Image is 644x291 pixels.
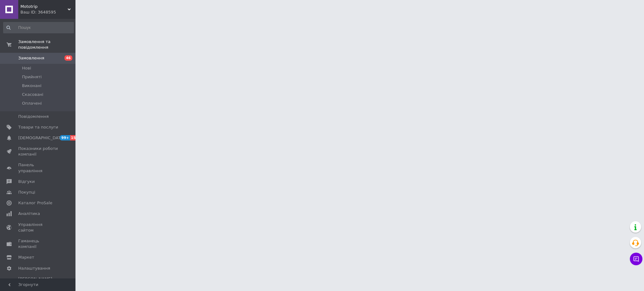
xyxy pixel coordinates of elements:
span: Mototrip [20,4,68,9]
div: Ваш ID: 3648595 [20,9,75,15]
span: Управління сайтом [18,222,58,233]
span: Показники роботи компанії [18,146,58,157]
span: Скасовані [22,92,43,97]
span: Маркет [18,255,34,260]
span: Виконані [22,83,42,89]
span: Відгуки [18,179,35,184]
span: Налаштування [18,266,50,271]
span: Каталог ProSale [18,200,52,206]
span: Оплачені [22,101,42,106]
button: Чат з покупцем [630,253,642,265]
span: 46 [64,55,72,61]
span: Гаманець компанії [18,238,58,250]
span: Повідомлення [18,114,49,119]
span: [DEMOGRAPHIC_DATA] [18,135,65,141]
span: Нові [22,65,31,71]
span: Покупці [18,189,35,195]
span: Панель управління [18,162,58,173]
span: Замовлення та повідомлення [18,39,75,50]
span: 99+ [60,135,70,140]
span: Замовлення [18,55,44,61]
span: Аналітика [18,211,40,217]
span: 15 [70,135,77,140]
span: Товари та послуги [18,124,58,130]
span: Прийняті [22,74,42,80]
input: Пошук [3,22,74,33]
